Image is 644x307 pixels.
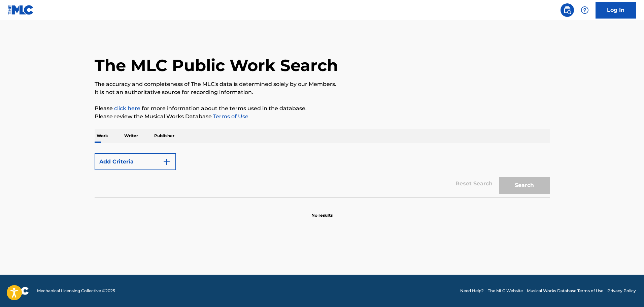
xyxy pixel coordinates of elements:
[561,3,574,17] a: Public Search
[95,80,550,88] p: The accuracy and completeness of The MLC's data is determined solely by our Members.
[95,129,110,143] p: Work
[95,113,550,121] p: Please review the Musical Works Database
[95,150,550,197] form: Search Form
[460,288,484,294] a: Need Help?
[527,288,603,294] a: Musical Works Database Terms of Use
[488,288,523,294] a: The MLC Website
[95,153,176,170] button: Add Criteria
[114,105,140,112] a: click here
[8,287,29,295] img: logo
[95,55,338,75] h1: The MLC Public Work Search
[8,5,34,15] img: MLC Logo
[578,3,591,17] div: Help
[95,88,550,96] p: It is not an authoritative source for recording information.
[581,6,589,14] img: help
[596,2,636,19] a: Log In
[563,6,571,14] img: search
[122,129,140,143] p: Writer
[95,104,550,113] p: Please for more information about the terms used in the database.
[152,129,176,143] p: Publisher
[607,288,636,294] a: Privacy Policy
[163,158,171,166] img: 9d2ae6d4665cec9f34b9.svg
[311,204,333,218] p: No results
[212,113,248,120] a: Terms of Use
[37,288,115,294] span: Mechanical Licensing Collective © 2025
